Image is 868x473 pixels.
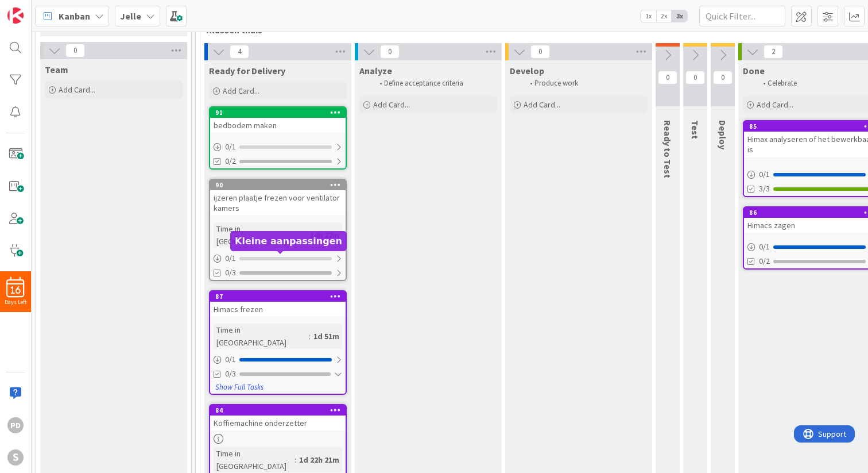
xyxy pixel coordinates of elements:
[210,405,346,416] div: 84
[759,183,770,195] span: 3/3
[7,449,24,466] div: S
[510,65,544,76] span: Develop
[524,79,646,88] li: Produce work
[210,251,346,266] div: 0/1
[658,71,677,84] span: 0
[225,141,236,153] span: 0 / 1
[24,2,52,16] span: Support
[311,330,342,343] div: 1d 51m
[210,180,346,190] div: 90
[759,255,770,267] span: 0/2
[209,290,347,395] a: 87Himacs frezenTime in [GEOGRAPHIC_DATA]:1d 51m0/10/3Show Full Tasks
[59,9,90,23] span: Kanban
[759,241,770,253] span: 0 / 1
[225,267,236,279] span: 0/3
[307,229,342,241] div: 14h 22m
[210,302,346,317] div: Himacs frezen
[685,71,705,84] span: 0
[225,353,236,366] span: 0 / 1
[209,65,285,76] span: Ready for Delivery
[373,79,495,88] li: Define acceptance criteria
[45,64,68,75] span: Team
[764,45,783,59] span: 2
[672,10,687,22] span: 3x
[214,222,305,248] div: Time in [GEOGRAPHIC_DATA]
[641,10,656,22] span: 1x
[210,190,346,216] div: ijzeren plaatje frezen voor ventilator kamers
[373,99,410,110] span: Add Card...
[210,291,346,302] div: 87
[524,99,560,110] span: Add Card...
[656,10,672,22] span: 2x
[225,252,236,264] span: 0 / 1
[210,416,346,430] div: Koffiemachine onderzetter
[215,381,264,394] button: Show Full Tasks
[209,179,347,281] a: 90ijzeren plaatje frezen voor ventilator kamersTime in [GEOGRAPHIC_DATA]:14h 22m0/10/3
[210,140,346,154] div: 0/1
[210,180,346,216] div: 90ijzeren plaatje frezen voor ventilator kamers
[530,45,550,59] span: 0
[743,65,765,76] span: Done
[210,118,346,133] div: bedbodem maken
[223,86,259,96] span: Add Card...
[230,45,249,59] span: 4
[309,330,311,343] span: :
[120,10,141,22] b: Jelle
[225,155,236,167] span: 0/2
[235,236,342,247] h5: Kleine aanpassingen
[215,293,346,301] div: 87
[215,181,346,189] div: 90
[215,406,346,414] div: 84
[305,229,307,241] span: :
[296,453,342,466] div: 1d 22h 21m
[215,109,346,117] div: 91
[210,352,346,367] div: 0/1
[209,106,347,170] a: 91bedbodem maken0/10/2
[59,84,95,95] span: Add Card...
[225,368,236,380] span: 0/3
[662,120,673,178] span: Ready to Test
[210,107,346,133] div: 91bedbodem maken
[359,65,392,76] span: Analyze
[713,71,733,84] span: 0
[7,417,24,433] div: pd
[294,453,296,466] span: :
[689,120,701,139] span: Test
[380,45,400,59] span: 0
[717,120,728,149] span: Deploy
[757,99,793,110] span: Add Card...
[210,405,346,430] div: 84Koffiemachine onderzetter
[210,291,346,317] div: 87Himacs frezen
[11,286,21,294] span: 16
[214,447,294,472] div: Time in [GEOGRAPHIC_DATA]
[214,324,309,349] div: Time in [GEOGRAPHIC_DATA]
[759,168,770,180] span: 0 / 1
[699,6,785,26] input: Quick Filter...
[210,107,346,118] div: 91
[7,7,24,24] img: Visit kanbanzone.com
[65,44,85,57] span: 0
